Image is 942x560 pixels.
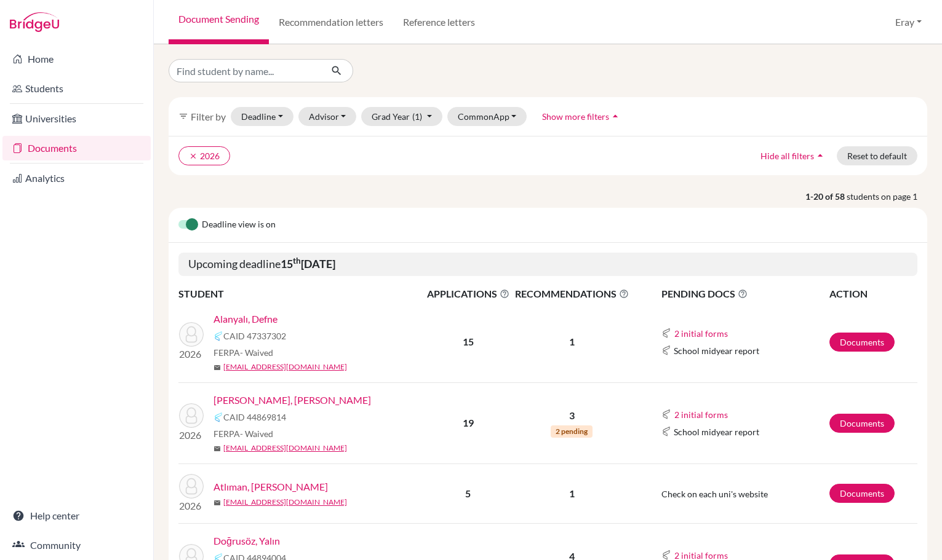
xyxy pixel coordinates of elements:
[178,146,230,165] button: clear2026
[214,346,273,359] span: FERPA
[10,12,59,32] img: Bridge-U
[179,403,204,428] img: Alpman, Kaan Alp
[214,534,280,548] a: Doğrusöz, Yalın
[281,257,335,270] b: 15 [DATE]
[2,166,151,191] a: Analytics
[240,428,273,439] span: - Waived
[814,149,826,162] i: arrow_drop_up
[829,484,895,503] a: Documents
[513,286,631,301] span: RECOMMENDATIONS
[214,393,371,408] a: [PERSON_NAME], [PERSON_NAME]
[214,479,328,494] a: Atlıman, [PERSON_NAME]
[542,111,609,122] span: Show more filters
[661,345,671,355] img: Common App logo
[412,111,422,122] span: (1)
[837,146,917,165] button: Reset to default
[223,497,347,508] a: [EMAIL_ADDRESS][DOMAIN_NAME]
[179,322,204,347] img: Alanyalı, Defne
[223,361,347,373] a: [EMAIL_ADDRESS][DOMAIN_NAME]
[223,443,347,454] a: [EMAIL_ADDRESS][DOMAIN_NAME]
[447,107,527,126] button: CommonApp
[214,445,221,452] span: mail
[661,328,671,338] img: Common App logo
[829,414,895,433] a: Documents
[661,427,671,436] img: Common App logo
[760,151,814,161] span: Hide all filters
[513,334,631,349] p: 1
[214,412,223,422] img: Common App logo
[2,76,151,101] a: Students
[178,111,188,121] i: filter_list
[674,326,728,341] button: 2 initial forms
[532,107,632,126] button: Show more filtersarrow_drop_up
[829,333,895,352] a: Documents
[179,474,204,499] img: Atlıman, Berk
[465,487,471,499] b: 5
[2,533,151,558] a: Community
[513,486,631,501] p: 1
[231,107,293,126] button: Deadline
[661,409,671,419] img: Common App logo
[223,411,286,424] span: CAID 44869814
[223,329,286,342] span: CAID 47337302
[2,136,151,160] a: Documents
[463,417,474,428] b: 19
[240,347,273,358] span: - Waived
[361,107,442,126] button: Grad Year(1)
[674,408,728,422] button: 2 initial forms
[661,286,828,301] span: PENDING DOCS
[609,110,621,122] i: arrow_drop_up
[890,10,927,34] button: Eray
[202,218,276,232] span: Deadline view is on
[805,190,847,203] strong: 1-20 of 58
[178,286,425,302] th: STUDENT
[179,347,204,361] p: 2026
[674,425,759,438] span: School midyear report
[293,256,301,266] sup: th
[191,111,226,122] span: Filter by
[463,336,474,347] b: 15
[169,59,321,82] input: Find student by name...
[179,428,204,443] p: 2026
[214,312,277,326] a: Alanyalı, Defne
[661,489,768,499] span: Check on each uni's website
[214,331,223,341] img: Common App logo
[513,408,631,423] p: 3
[750,146,837,165] button: Hide all filtersarrow_drop_up
[214,427,273,440] span: FERPA
[214,364,221,371] span: mail
[829,286,917,302] th: ACTION
[661,550,671,560] img: Common App logo
[847,190,927,203] span: students on page 1
[425,286,511,301] span: APPLICATIONS
[551,425,593,438] span: 2 pending
[178,253,917,276] h5: Upcoming deadline
[189,152,198,160] i: clear
[2,503,151,528] a: Help center
[214,499,221,507] span: mail
[2,106,151,131] a: Universities
[298,107,357,126] button: Advisor
[674,344,759,357] span: School midyear report
[2,47,151,71] a: Home
[179,499,204,513] p: 2026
